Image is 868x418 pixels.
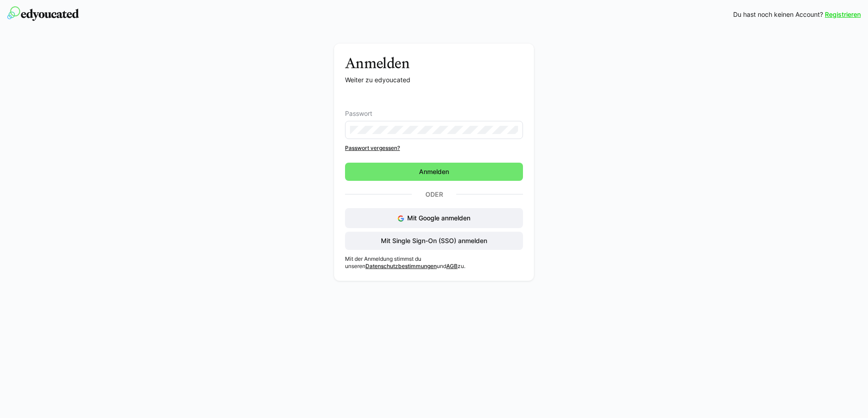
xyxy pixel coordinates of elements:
[345,232,523,250] button: Mit Single Sign-On (SSO) anmelden
[407,214,470,222] span: Mit Google anmelden
[345,110,372,117] span: Passwort
[412,188,456,201] p: Oder
[345,208,523,228] button: Mit Google anmelden
[7,6,79,21] img: edyoucated
[345,75,523,85] p: Weiter zu edyoucated
[365,263,437,269] a: Datenschutzbestimmungen
[345,144,523,152] a: Passwort vergessen?
[345,55,523,72] h3: Anmelden
[380,236,488,245] span: Mit Single Sign-On (SSO) anmelden
[825,10,861,19] a: Registrieren
[345,255,523,270] p: Mit der Anmeldung stimmst du unseren und zu.
[345,163,523,181] button: Anmelden
[733,10,823,19] span: Du hast noch keinen Account?
[418,167,450,176] span: Anmelden
[446,263,458,269] a: AGB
